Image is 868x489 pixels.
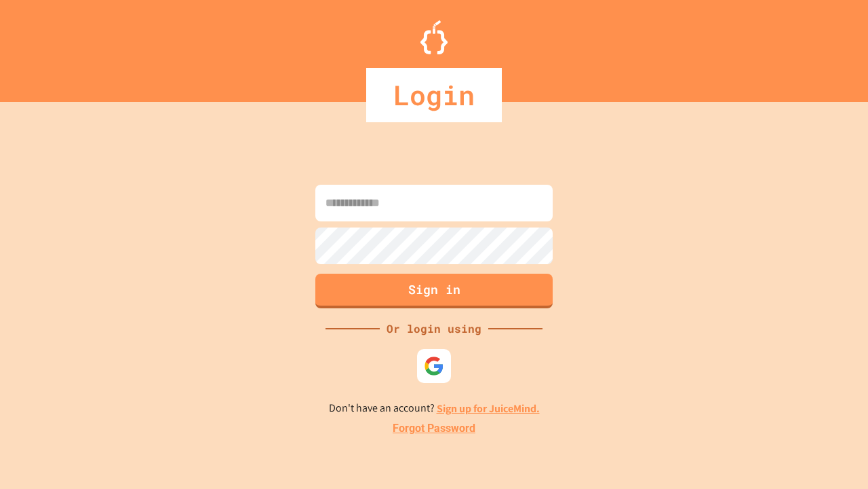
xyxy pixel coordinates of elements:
[420,20,448,54] img: Logo.svg
[329,400,540,417] p: Don't have an account?
[755,376,854,433] iframe: chat widget
[380,321,488,337] div: Or login using
[437,401,540,416] a: Sign up for JuiceMind.
[366,68,502,122] div: Login
[393,420,475,437] a: Forgot Password
[811,435,854,475] iframe: chat widget
[315,274,553,308] button: Sign in
[424,356,444,376] img: google-icon.svg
